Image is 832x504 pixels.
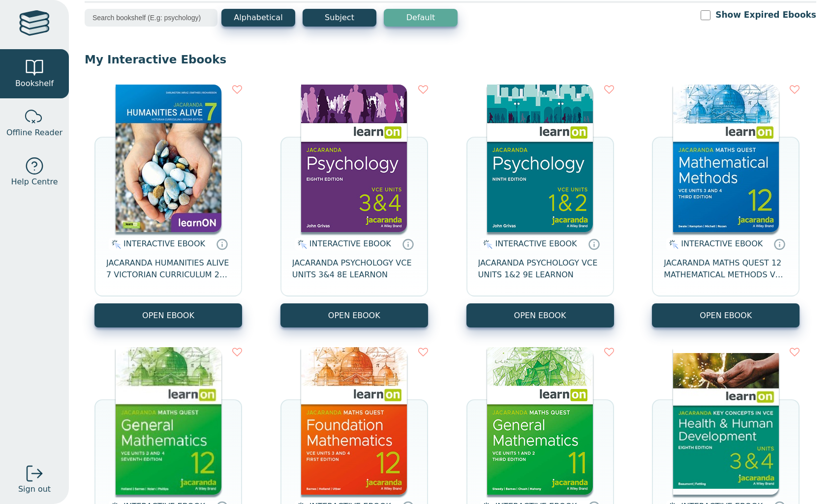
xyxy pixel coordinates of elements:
span: Offline Reader [6,127,62,139]
a: Interactive eBooks are accessed online via the publisher’s portal. They contain interactive resou... [773,238,785,250]
button: OPEN EBOOK [466,303,614,327]
button: OPEN EBOOK [652,303,800,327]
span: INTERACTIVE EBOOK [495,239,577,248]
span: JACARANDA HUMANITIES ALIVE 7 VICTORIAN CURRICULUM 2E TEACHER EDITION [106,257,230,281]
img: interactive.svg [295,238,307,250]
button: Default [384,9,458,27]
button: OPEN EBOOK [94,303,242,327]
img: a8063cbe-bcb7-458e-baeb-153cca7e1745.jpg [116,347,221,495]
img: 7f36df1b-30bd-4b3c-87ed-c8cc42c4d22f.jpg [673,85,779,232]
a: Interactive eBooks are accessed online via the publisher’s portal. They contain interactive resou... [216,238,228,250]
span: JACARANDA PSYCHOLOGY VCE UNITS 3&4 8E LEARNON [292,257,416,281]
img: 4bb61bf8-509a-4e9e-bd77-88deacee2c2e.jpg [301,85,407,232]
span: INTERACTIVE EBOOK [681,239,763,248]
img: f7b900ab-df9f-4510-98da-0629c5cbb4fd.jpg [487,347,593,495]
img: interactive.svg [666,238,678,250]
input: Search bookshelf (E.g: psychology) [85,9,217,27]
button: OPEN EBOOK [280,303,428,327]
p: My Interactive Ebooks [85,52,816,67]
img: 3932cab1-5899-4890-9632-77689d0a7ab8.jpg [301,347,407,495]
span: INTERACTIVE EBOOK [123,239,205,248]
img: interactive.svg [109,238,121,250]
img: 5dbb8fc4-eac2-4bdb-8cd5-a7394438c953.jpg [487,85,593,232]
a: Interactive eBooks are accessed online via the publisher’s portal. They contain interactive resou... [588,238,600,250]
button: Subject [303,9,376,27]
span: JACARANDA PSYCHOLOGY VCE UNITS 1&2 9E LEARNON [478,257,602,281]
img: interactive.svg [480,238,493,250]
label: Show Expired Ebooks [715,9,816,21]
a: Interactive eBooks are accessed online via the publisher’s portal. They contain interactive resou... [402,238,414,250]
img: 244d856e-fe8b-4197-9f85-d73e81f383a8.jpg [116,85,221,232]
span: JACARANDA MATHS QUEST 12 MATHEMATICAL METHODS VCE UNITS 3&4 3E LEARNON [664,257,788,281]
img: e003a821-2442-436b-92bb-da2395357dfc.jpg [673,347,779,495]
span: Bookshelf [15,78,54,89]
span: Help Centre [11,176,58,188]
span: Sign out [18,483,51,495]
button: Alphabetical [221,9,295,27]
span: INTERACTIVE EBOOK [309,239,391,248]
